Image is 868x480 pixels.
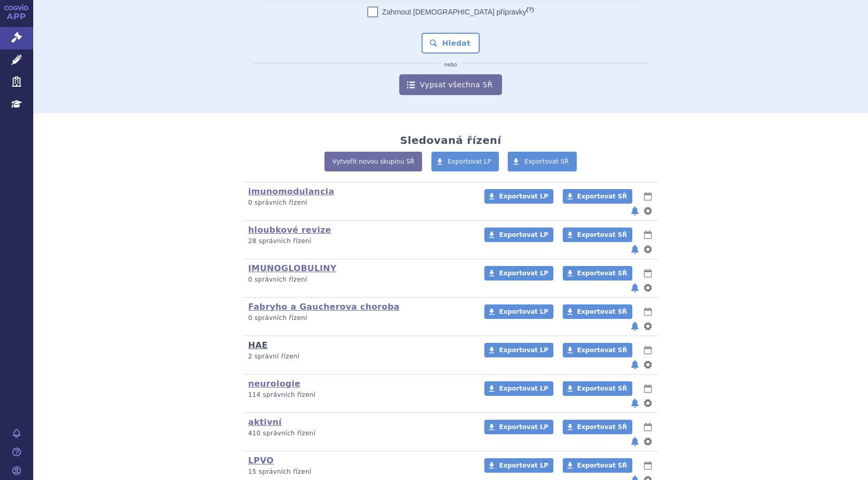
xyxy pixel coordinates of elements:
a: Exportovat SŘ [563,189,632,204]
button: notifikace [630,205,640,217]
span: Exportovat LP [499,385,548,392]
a: IMUNOGLOBULINY [248,263,336,273]
button: lhůty [643,267,653,279]
button: lhůty [643,382,653,395]
a: Exportovat LP [484,304,553,319]
label: Zahrnout [DEMOGRAPHIC_DATA] přípravky [368,7,534,17]
button: lhůty [643,459,653,472]
abbr: (?) [526,6,534,13]
p: 114 správních řízení [248,391,471,399]
p: 0 správních řízení [248,198,471,207]
span: Exportovat LP [499,346,548,354]
span: Exportovat SŘ [577,270,627,277]
button: nastavení [643,205,653,217]
button: nastavení [643,282,653,294]
a: Exportovat SŘ [563,304,632,319]
button: notifikace [630,358,640,371]
a: Exportovat LP [484,420,553,434]
button: nastavení [643,320,653,332]
a: Exportovat LP [484,343,553,357]
span: Exportovat SŘ [524,158,569,165]
a: HAE [248,340,268,350]
a: Exportovat LP [484,266,553,281]
p: 15 správních řízení [248,468,471,476]
span: Exportovat LP [499,193,548,200]
a: Exportovat LP [484,458,553,473]
button: Hledat [422,33,480,54]
a: Exportovat SŘ [563,420,632,434]
i: nebo [439,62,463,68]
a: Exportovat LP [484,228,553,242]
button: notifikace [630,243,640,256]
a: neurologie [248,379,301,389]
p: 0 správních řízení [248,314,471,323]
a: Exportovat SŘ [563,266,632,281]
span: Exportovat LP [499,423,548,431]
button: notifikace [630,397,640,409]
a: Exportovat LP [431,152,499,171]
button: nastavení [643,397,653,409]
button: lhůty [643,305,653,318]
p: 2 správní řízení [248,352,471,361]
button: lhůty [643,421,653,433]
span: Exportovat SŘ [577,346,627,354]
button: lhůty [643,229,653,241]
span: Exportovat SŘ [577,308,627,315]
button: lhůty [643,344,653,356]
h2: Sledovaná řízení [400,134,501,146]
a: Vytvořit novou skupinu SŘ [324,152,422,171]
button: nastavení [643,243,653,256]
span: Exportovat LP [499,308,548,315]
span: Exportovat SŘ [577,231,627,238]
p: 28 správních řízení [248,237,471,246]
a: Exportovat SŘ [563,343,632,357]
a: Exportovat SŘ [508,152,577,171]
span: Exportovat LP [499,231,548,238]
span: Exportovat LP [499,270,548,277]
button: lhůty [643,190,653,203]
button: notifikace [630,320,640,332]
span: Exportovat SŘ [577,193,627,200]
p: 410 správních řízení [248,429,471,438]
span: Exportovat SŘ [577,385,627,392]
span: Exportovat SŘ [577,462,627,469]
a: Exportovat SŘ [563,381,632,396]
a: Vypsat všechna SŘ [399,74,502,95]
a: Exportovat SŘ [563,228,632,242]
span: Exportovat LP [499,462,548,469]
a: aktivní [248,417,282,427]
a: Exportovat LP [484,189,553,204]
a: Exportovat LP [484,381,553,396]
a: hloubkové revize [248,225,331,235]
a: imunomodulancia [248,186,334,196]
button: nastavení [643,435,653,448]
button: notifikace [630,282,640,294]
span: Exportovat LP [448,158,492,165]
button: nastavení [643,358,653,371]
span: Exportovat SŘ [577,423,627,431]
a: LPVO [248,456,274,465]
a: Fabryho a Gaucherova choroba [248,302,400,312]
button: notifikace [630,435,640,448]
a: Exportovat SŘ [563,458,632,473]
p: 0 správních řízení [248,275,471,284]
